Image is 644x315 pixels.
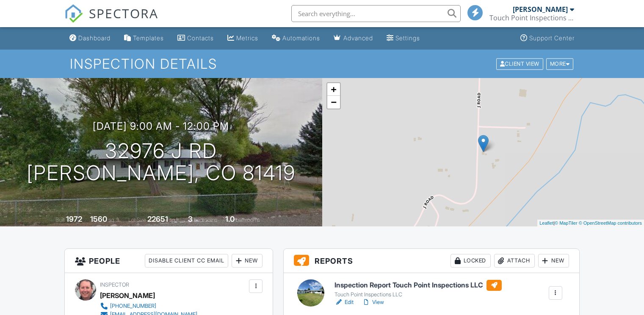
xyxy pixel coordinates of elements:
[236,217,260,223] span: bathrooms
[494,254,535,268] div: Attach
[538,254,569,268] div: New
[539,220,553,226] a: Leaflet
[362,298,384,307] a: View
[100,302,197,310] a: [PHONE_NUMBER]
[128,217,146,223] span: Lot Size
[121,31,167,46] a: Templates
[537,220,644,227] div: |
[291,5,461,22] input: Search everything...
[327,83,340,96] a: Zoom in
[327,96,340,109] a: Zoom out
[284,249,579,273] h3: Reports
[343,34,373,42] div: Advanced
[268,31,323,46] a: Automations (Basic)
[90,215,107,223] div: 1560
[334,291,502,298] div: Touch Point Inspections LLC
[555,220,578,226] a: © MapTiler
[147,215,168,223] div: 22651
[451,254,491,268] div: Locked
[65,249,273,273] h3: People
[108,217,120,223] span: sq. ft.
[529,34,575,42] div: Support Center
[334,280,502,298] a: Inspection Report Touch Point Inspections LLC Touch Point Inspections LLC
[187,34,214,42] div: Contacts
[133,34,164,42] div: Templates
[513,5,568,14] div: [PERSON_NAME]
[225,215,235,223] div: 1.0
[334,280,502,291] h6: Inspection Report Touch Point Inspections LLC
[64,4,83,23] img: The Best Home Inspection Software - Spectora
[334,298,354,307] a: Edit
[93,120,229,132] h3: [DATE] 9:00 am - 12:00 pm
[64,11,158,29] a: SPECTORA
[383,31,423,46] a: Settings
[236,34,258,42] div: Metrics
[330,31,376,46] a: Advanced
[174,31,217,46] a: Contacts
[517,31,578,46] a: Support Center
[169,217,180,223] span: sq.ft.
[70,56,574,71] h1: Inspection Details
[224,31,262,46] a: Metrics
[546,58,574,70] div: More
[66,215,82,223] div: 1972
[78,34,111,42] div: Dashboard
[496,58,543,70] div: Client View
[579,220,642,226] a: © OpenStreetMap contributors
[100,289,155,302] div: [PERSON_NAME]
[395,34,420,42] div: Settings
[66,31,114,46] a: Dashboard
[145,254,228,268] div: Disable Client CC Email
[489,14,574,22] div: Touch Point Inspections LLC
[495,60,545,67] a: Client View
[282,34,320,42] div: Automations
[188,215,193,223] div: 3
[194,217,217,223] span: bedrooms
[100,282,129,288] span: Inspector
[89,4,158,22] span: SPECTORA
[232,254,263,268] div: New
[27,140,296,185] h1: 32976 J Rd [PERSON_NAME], CO 81419
[110,303,156,309] div: [PHONE_NUMBER]
[55,217,65,223] span: Built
